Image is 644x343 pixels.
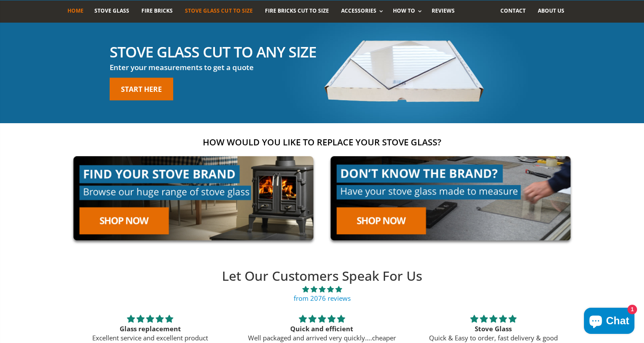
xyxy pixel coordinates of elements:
div: Stove Glass [418,324,569,333]
div: 5 stars [75,313,225,324]
span: 4.89 stars [64,285,580,294]
span: Home [67,7,84,14]
div: 5 stars [247,313,397,324]
h2: Stove glass cut to any size [110,44,316,59]
a: from 2076 reviews [294,294,351,303]
span: Contact [500,7,526,14]
div: Quick and efficient [247,324,397,333]
a: Stove Glass Cut To Size [185,0,259,23]
a: Fire Bricks Cut To Size [265,0,335,23]
a: Start here [110,78,173,101]
a: About us [538,0,571,23]
img: find-your-brand-cta_9b334d5d-5c94-48ed-825f-d7972bbdebd0.jpg [67,150,319,246]
span: Stove Glass Cut To Size [185,7,252,14]
p: Excellent service and excellent product [75,333,225,343]
span: Fire Bricks [141,7,173,14]
span: How To [393,7,415,14]
a: Home [67,0,90,23]
h2: Let Our Customers Speak For Us [64,267,580,285]
span: Fire Bricks Cut To Size [265,7,329,14]
a: 4.89 stars from 2076 reviews [64,285,580,303]
h2: How would you like to replace your stove glass? [67,136,577,148]
span: About us [538,7,564,14]
a: How To [393,0,426,23]
span: Accessories [341,7,376,14]
a: Fire Bricks [141,0,179,23]
div: 5 stars [418,313,569,324]
a: Contact [500,0,532,23]
inbox-online-store-chat: Shopify online store chat [581,308,637,336]
h3: Enter your measurements to get a quote [110,62,316,72]
a: Accessories [341,0,387,23]
span: Reviews [432,7,455,14]
div: Glass replacement [75,324,225,333]
img: made-to-measure-cta_2cd95ceb-d519-4648-b0cf-d2d338fdf11f.jpg [325,150,577,246]
a: Stove Glass [94,0,136,23]
span: Stove Glass [94,7,129,14]
a: Reviews [432,0,461,23]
